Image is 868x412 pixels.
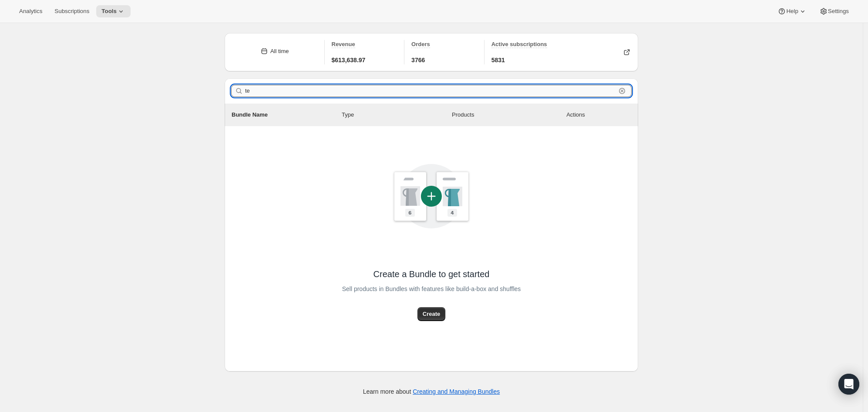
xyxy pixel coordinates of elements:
[342,283,521,295] span: Sell products in Bundles with features like build-a-box and shuffles
[270,47,289,56] div: All time
[332,41,355,47] span: Revenue
[96,5,131,17] button: Tools
[828,8,849,15] span: Settings
[101,8,117,15] span: Tools
[566,111,631,119] div: Actions
[411,56,425,64] span: 3766
[491,41,547,47] span: Active subscriptions
[14,5,47,17] button: Analytics
[413,388,500,395] a: Creating and Managing Bundles
[786,8,798,15] span: Help
[814,5,854,17] button: Settings
[245,85,616,97] input: Filter bundles
[54,8,89,15] span: Subscriptions
[363,387,500,396] p: Learn more about
[49,5,94,17] button: Subscriptions
[772,5,812,17] button: Help
[452,111,562,119] div: Products
[838,374,859,395] div: Open Intercom Messenger
[19,8,42,15] span: Analytics
[618,87,626,95] button: Clear
[332,56,366,64] span: $613,638.97
[411,41,430,47] span: Orders
[373,268,490,280] span: Create a Bundle to get started
[417,307,445,321] button: Create
[342,111,452,119] div: Type
[423,310,440,318] span: Create
[491,56,505,64] span: 5831
[232,111,342,119] p: Bundle Name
